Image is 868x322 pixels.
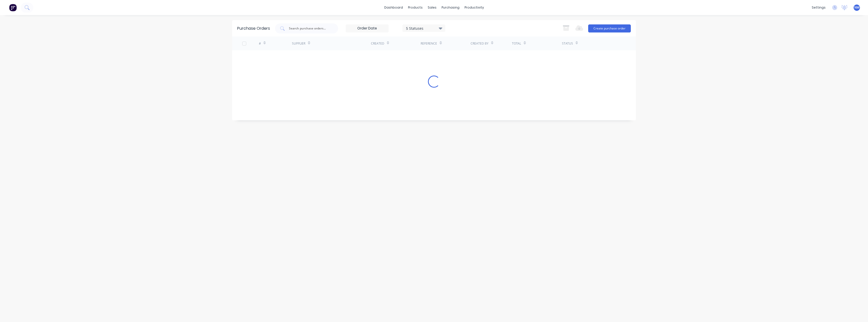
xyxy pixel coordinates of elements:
input: Order Date [346,25,388,32]
div: Supplier [292,41,305,46]
div: products [405,4,425,11]
div: Status [562,41,573,46]
div: productivity [462,4,486,11]
a: dashboard [382,4,405,11]
div: Reference [421,41,437,46]
input: Search purchase orders... [288,26,330,31]
img: Factory [9,4,17,11]
div: settings [809,4,828,11]
div: # [259,41,261,46]
div: Purchase Orders [237,25,270,31]
div: Created [371,41,384,46]
div: sales [425,4,439,11]
div: purchasing [439,4,462,11]
span: NW [854,5,859,10]
div: 5 Statuses [406,25,442,31]
div: Total [512,41,521,46]
div: Created By [471,41,489,46]
button: Create purchase order [588,24,631,32]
